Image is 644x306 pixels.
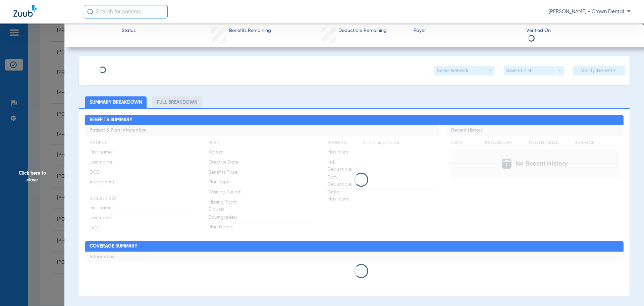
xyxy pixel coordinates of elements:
[414,27,521,34] span: Payer
[85,96,147,108] li: Summary Breakdown
[84,5,168,18] input: Search for patients
[85,115,624,126] h2: Benefits Summary
[87,9,93,15] img: Search Icon
[549,8,631,15] span: [PERSON_NAME] - Crown Dental
[13,5,37,17] img: Zuub Logo
[526,27,633,34] span: Verified On
[85,241,624,252] h2: Coverage Summary
[152,96,202,108] li: Full Breakdown
[610,274,644,306] iframe: Chat Widget
[338,27,387,34] span: Deductible Remaining
[229,27,271,34] span: Benefits Remaining
[122,27,136,34] span: Status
